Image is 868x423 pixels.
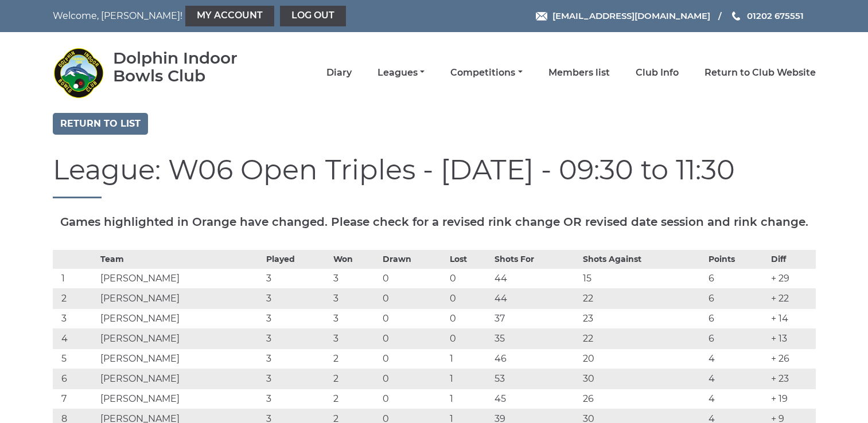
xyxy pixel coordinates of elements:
nav: Welcome, [PERSON_NAME]! [53,6,361,26]
td: + 29 [768,268,815,288]
td: 1 [447,389,492,409]
td: + 26 [768,348,815,369]
td: 6 [706,268,768,288]
td: 4 [706,369,768,389]
td: 0 [447,308,492,328]
td: 6 [706,288,768,308]
td: + 13 [768,328,815,348]
h5: Games highlighted in Orange have changed. Please check for a revised rink change OR revised date ... [53,216,816,228]
td: [PERSON_NAME] [98,348,263,369]
a: Leagues [377,66,425,79]
td: 0 [380,308,447,328]
td: 26 [580,389,706,409]
th: Drawn [380,250,447,268]
td: [PERSON_NAME] [98,308,263,328]
a: Competitions [450,66,522,79]
td: + 14 [768,308,815,328]
td: [PERSON_NAME] [98,288,263,308]
td: 4 [53,328,98,348]
td: 3 [263,288,330,308]
a: Club Info [636,66,679,79]
td: 44 [492,288,580,308]
td: + 23 [768,369,815,389]
td: 22 [580,328,706,348]
a: Diary [326,66,352,79]
th: Diff [768,250,815,268]
td: 2 [330,348,380,369]
td: 4 [706,348,768,369]
td: 3 [263,308,330,328]
h1: League: W06 Open Triples - [DATE] - 09:30 to 11:30 [53,155,816,198]
td: 6 [706,308,768,328]
td: 5 [53,348,98,369]
td: [PERSON_NAME] [98,328,263,348]
td: 0 [380,328,447,348]
a: Phone us 01202 675551 [730,9,804,22]
td: 2 [330,389,380,409]
td: 3 [263,328,330,348]
td: 6 [53,369,98,389]
td: 1 [447,369,492,389]
th: Played [263,250,330,268]
td: 46 [492,348,580,369]
td: 3 [330,328,380,348]
td: 44 [492,268,580,288]
td: 2 [330,369,380,389]
a: Return to list [53,113,148,135]
td: 45 [492,389,580,409]
td: 0 [380,348,447,369]
th: Team [98,250,263,268]
td: 1 [53,268,98,288]
span: 01202 675551 [747,10,804,21]
td: 0 [380,369,447,389]
a: Members list [548,66,610,79]
td: 1 [447,348,492,369]
img: Dolphin Indoor Bowls Club [53,47,104,99]
img: Email [536,12,547,21]
td: 4 [706,389,768,409]
td: 0 [447,288,492,308]
td: 23 [580,308,706,328]
th: Shots Against [580,250,706,268]
td: 3 [263,389,330,409]
td: 3 [263,348,330,369]
td: 2 [53,288,98,308]
td: [PERSON_NAME] [98,369,263,389]
a: Log out [280,6,346,26]
td: 37 [492,308,580,328]
a: My Account [185,6,274,26]
a: Email [EMAIL_ADDRESS][DOMAIN_NAME] [536,9,710,22]
td: 53 [492,369,580,389]
div: Dolphin Indoor Bowls Club [113,49,271,85]
td: [PERSON_NAME] [98,268,263,288]
td: 35 [492,328,580,348]
td: 3 [330,288,380,308]
td: 0 [447,328,492,348]
td: 3 [263,268,330,288]
th: Lost [447,250,492,268]
img: Phone us [732,11,740,21]
td: + 22 [768,288,815,308]
td: 7 [53,389,98,409]
td: 3 [53,308,98,328]
td: 30 [580,369,706,389]
td: 22 [580,288,706,308]
td: 15 [580,268,706,288]
td: 3 [330,308,380,328]
a: Return to Club Website [704,66,816,79]
td: 6 [706,328,768,348]
td: 0 [380,389,447,409]
td: 3 [330,268,380,288]
td: + 19 [768,389,815,409]
th: Points [706,250,768,268]
td: 3 [263,369,330,389]
td: 20 [580,348,706,369]
td: 0 [447,268,492,288]
th: Shots For [492,250,580,268]
td: 0 [380,268,447,288]
th: Won [330,250,380,268]
td: 0 [380,288,447,308]
span: [EMAIL_ADDRESS][DOMAIN_NAME] [552,10,710,21]
td: [PERSON_NAME] [98,389,263,409]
